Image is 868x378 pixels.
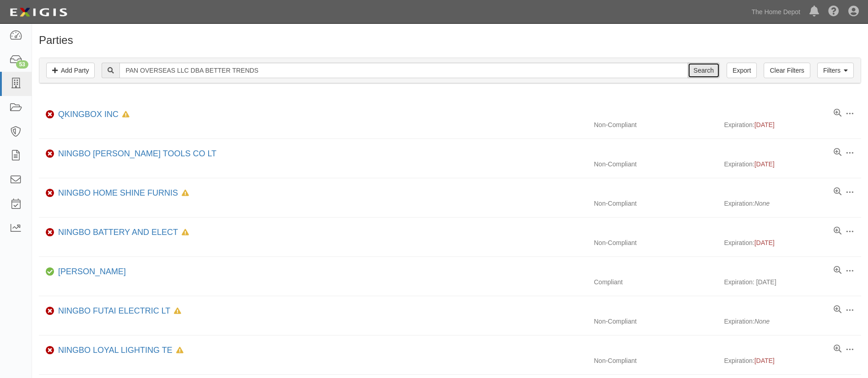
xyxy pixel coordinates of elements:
[46,269,54,275] i: Compliant
[39,34,861,46] h1: Parties
[16,60,28,69] div: 53
[755,200,770,207] i: None
[176,347,183,354] i: In Default since 03/22/2025
[58,306,170,315] a: NINGBO FUTAI ELECTRIC LT
[834,187,841,197] a: View results summary
[174,308,181,314] i: In Default since 11/20/2023
[587,199,724,208] div: Non-Compliant
[46,63,95,78] a: Add Party
[587,238,724,247] div: Non-Compliant
[587,160,724,169] div: Non-Compliant
[54,227,189,239] div: NINGBO BATTERY AND ELECT
[817,63,854,78] a: Filters
[724,317,861,326] div: Expiration:
[755,318,770,325] i: None
[724,277,861,287] div: Expiration: [DATE]
[46,151,54,157] i: Non-Compliant
[58,346,173,355] a: NINGBO LOYAL LIGHTING TE
[46,229,54,236] i: Non-Compliant
[764,63,810,78] a: Clear Filters
[834,227,841,236] a: View results summary
[755,239,775,246] span: [DATE]
[755,121,775,128] span: [DATE]
[834,305,841,314] a: View results summary
[46,190,54,197] i: Non-Compliant
[46,308,54,314] i: Non-Compliant
[724,160,861,169] div: Expiration:
[54,148,216,160] div: NINGBO STEED TOOLS CO LT
[54,266,126,278] div: NINGBO JIEMING JINGKE
[834,148,841,157] a: View results summary
[587,277,724,287] div: Compliant
[54,345,183,357] div: NINGBO LOYAL LIGHTING TE
[755,357,775,364] span: [DATE]
[58,228,178,237] a: NINGBO BATTERY AND ELECT
[46,112,54,118] i: Non-Compliant
[122,112,129,118] i: In Default since 01/11/2025
[587,356,724,365] div: Non-Compliant
[834,266,841,275] a: View results summary
[54,187,189,199] div: NINGBO HOME SHINE FURNIS
[58,267,126,276] a: [PERSON_NAME]
[54,305,181,317] div: NINGBO FUTAI ELECTRIC LT
[834,109,841,118] a: View results summary
[58,188,178,197] a: NINGBO HOME SHINE FURNIS
[58,110,119,119] a: QKINGBOX INC
[58,149,216,158] a: NINGBO [PERSON_NAME] TOOLS CO LT
[724,120,861,129] div: Expiration:
[182,229,189,236] i: In Default since 08/26/2024
[54,109,129,121] div: QKINGBOX INC
[727,63,757,78] a: Export
[587,120,724,129] div: Non-Compliant
[119,63,688,78] input: Search
[7,4,70,21] img: logo-5460c22ac91f19d4615b14bd174203de0afe785f0fc80cf4dbbc73dc1793850b.png
[834,345,841,354] a: View results summary
[747,3,805,21] a: The Home Depot
[587,317,724,326] div: Non-Compliant
[724,356,861,365] div: Expiration:
[688,63,720,78] input: Search
[828,6,839,17] i: Help Center - Complianz
[724,199,861,208] div: Expiration:
[755,160,775,168] span: [DATE]
[46,347,54,354] i: Non-Compliant
[724,238,861,247] div: Expiration:
[182,190,189,197] i: In Default since 11/20/2023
